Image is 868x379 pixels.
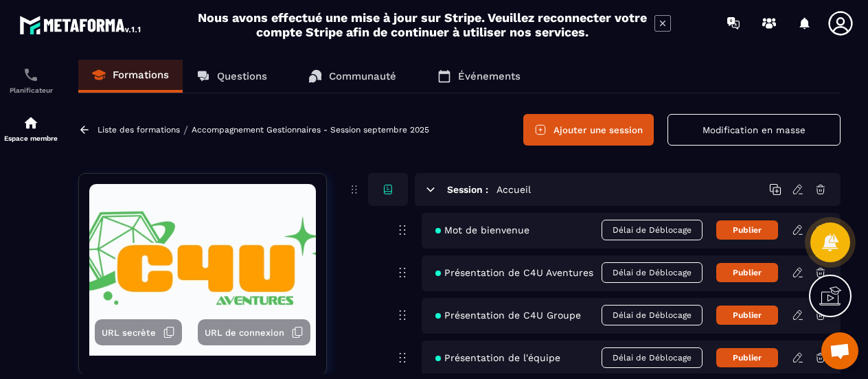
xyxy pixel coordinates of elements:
span: URL secrète [102,328,156,338]
a: automationsautomationsEspace membre [3,104,58,152]
span: Délai de Déblocage [602,347,703,368]
a: Accompagnement Gestionnaires - Session septembre 2025 [192,125,429,135]
img: background [89,184,316,356]
button: URL secrète [95,319,182,345]
h6: Session : [447,184,488,195]
a: Événements [424,60,534,93]
a: Formations [78,60,183,93]
span: Délai de Déblocage [602,220,703,240]
button: Publier [716,348,778,367]
h5: Accueil [496,183,531,196]
p: Questions [217,70,267,82]
img: scheduler [23,67,39,83]
a: Questions [183,60,281,93]
button: Publier [716,220,778,240]
a: Ouvrir le chat [821,332,858,369]
a: Communauté [295,60,410,93]
h2: Nous avons effectué une mise à jour sur Stripe. Veuillez reconnecter votre compte Stripe afin de ... [197,10,648,39]
span: Délai de Déblocage [602,305,703,325]
span: Présentation de C4U Groupe [435,310,581,321]
span: Mot de bienvenue [435,225,529,236]
p: Espace membre [3,135,58,142]
span: / [183,124,188,137]
img: logo [19,12,143,37]
p: Formations [113,69,169,81]
button: URL de connexion [198,319,310,345]
img: automations [23,115,39,131]
p: Communauté [329,70,396,82]
p: Planificateur [3,87,58,94]
button: Modification en masse [667,114,841,146]
button: Ajouter une session [523,114,654,146]
span: URL de connexion [205,328,284,338]
a: Liste des formations [98,125,180,135]
p: Événements [458,70,521,82]
span: Présentation de l'équipe [435,352,560,363]
span: Délai de Déblocage [602,262,703,283]
button: Publier [716,306,778,325]
button: Publier [716,263,778,282]
a: schedulerschedulerPlanificateur [3,56,58,104]
span: Présentation de C4U Aventures [435,267,593,278]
